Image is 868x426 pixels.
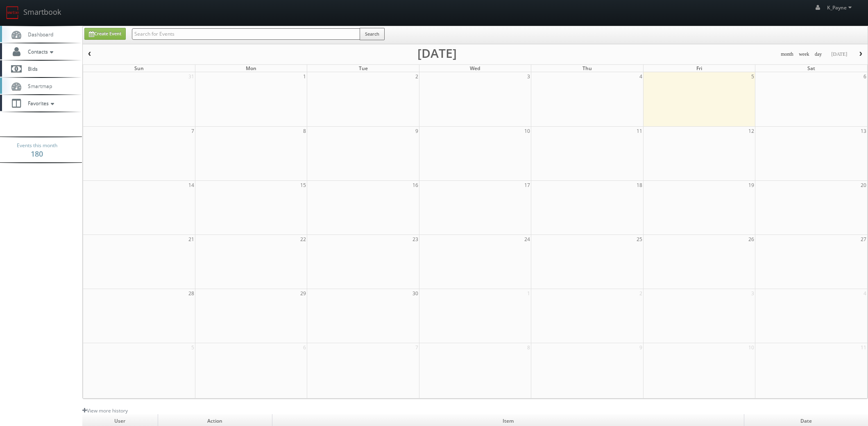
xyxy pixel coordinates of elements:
[582,65,592,72] span: Thu
[188,235,195,244] span: 21
[860,127,867,135] span: 13
[359,65,368,72] span: Tue
[24,100,56,107] span: Favorites
[24,48,55,55] span: Contacts
[860,235,867,244] span: 27
[636,181,643,189] span: 18
[132,28,360,40] input: Search for Events
[526,289,531,298] span: 1
[415,127,419,135] span: 9
[696,65,702,72] span: Fri
[863,72,867,81] span: 6
[415,72,419,81] span: 2
[526,343,531,352] span: 8
[748,343,755,352] span: 10
[863,289,867,298] span: 4
[190,127,195,135] span: 7
[636,127,643,135] span: 11
[134,65,144,72] span: Sun
[748,127,755,135] span: 12
[636,235,643,244] span: 25
[299,289,307,298] span: 29
[188,72,195,81] span: 31
[299,181,307,189] span: 15
[188,289,195,298] span: 28
[524,181,531,189] span: 17
[750,72,755,81] span: 5
[31,149,43,159] strong: 180
[24,82,52,89] span: Smartmap
[748,181,755,189] span: 19
[748,235,755,244] span: 26
[84,28,126,40] a: Create Event
[828,49,850,59] button: [DATE]
[6,6,19,19] img: smartbook-logo.png
[639,343,643,352] span: 9
[412,289,419,298] span: 30
[470,65,480,72] span: Wed
[412,235,419,244] span: 23
[246,65,256,72] span: Mon
[524,127,531,135] span: 10
[24,65,38,72] span: Bids
[860,181,867,189] span: 20
[807,65,815,72] span: Sat
[82,407,128,414] a: View more history
[299,235,307,244] span: 22
[412,181,419,189] span: 16
[796,49,812,59] button: week
[24,31,53,38] span: Dashboard
[302,72,307,81] span: 1
[778,49,796,59] button: month
[302,343,307,352] span: 6
[812,49,825,59] button: day
[750,289,755,298] span: 3
[302,127,307,135] span: 8
[526,72,531,81] span: 3
[360,28,385,40] button: Search
[524,235,531,244] span: 24
[188,181,195,189] span: 14
[827,4,854,11] span: K_Payne
[415,343,419,352] span: 7
[860,343,867,352] span: 11
[639,289,643,298] span: 2
[190,343,195,352] span: 5
[417,49,457,57] h2: [DATE]
[17,141,57,150] span: Events this month
[639,72,643,81] span: 4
